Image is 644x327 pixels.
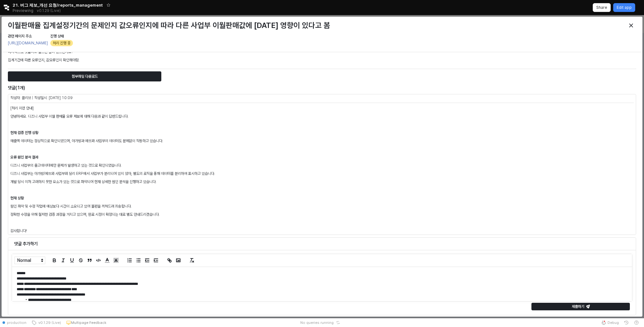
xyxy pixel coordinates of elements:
[617,5,632,10] p: Edit app
[8,34,32,38] span: 관련 페이지 주소
[8,21,478,30] h3: 이월판매율 집계설정기간의 문제인지 값오류인지에 따라 다른 사업부 이월판매값에 [DATE] 영향이 있다고 봄
[10,196,24,200] strong: 현재 상황
[8,71,161,81] button: 첨부파일 다운로드
[335,321,341,324] button: Reset app state
[8,41,48,45] a: [URL][DOMAIN_NAME]
[621,318,631,327] button: History
[10,130,38,135] strong: 현재 검증 진행 상황
[36,320,61,325] span: v0.1.29 (Live)
[7,320,26,325] span: production
[631,318,641,327] button: Help
[13,8,33,14] span: Previewing
[608,320,619,325] span: Debug
[10,228,634,234] p: 감사합니다!
[572,304,584,309] p: 제출하기
[71,320,106,325] p: Multipage Feedback
[10,95,477,101] p: 작성자: 클리브 | 작성일시: [DATE] 10:09
[300,320,334,325] span: No queries running
[8,57,636,63] p: 집계기간에 따른 오류인지, 값오류인지 확인해야함.
[10,163,634,168] p: 디즈니 사업부의 출고데이터에만 문제가 발생하고 있는 것으로 확인되었습니다.
[626,20,636,30] button: Close
[10,179,634,185] p: 개발 당시 미처 고려하지 못한 요소가 있는 것으로 파악되어 현재 상세한 원인 분석을 진행하고 있습니다.
[593,3,611,12] button: Share app
[29,318,64,327] button: v0.1.29 (Live)
[613,3,635,12] button: Edit app
[10,105,634,111] p: [처리 지연 안내]
[10,203,634,209] p: 원인 파악 및 수정 작업에 예상보다 시간이 소요되고 있어 불편을 끼쳐드려 죄송합니다.
[14,241,630,247] h6: 댓글 추가하기
[10,212,634,217] p: 정확한 수정을 위해 철저한 검증 과정을 거치고 있으며, 완료 시점이 확정되는 대로 별도 안내드리겠습니다.
[10,138,634,144] p: 매출액 데이터는 정상적으로 확인되었으며, 아가방과 에뜨와 사업부의 데이터도 문제없이 작동하고 있습니다.
[13,2,103,8] span: 21. 버그 제보_개선 요청/reports_management
[105,2,112,8] button: Add app to favorites
[531,303,630,310] button: 제출하기
[10,155,38,159] strong: 오류 원인 분석 결과
[8,85,425,91] h6: 댓글(1개)
[10,114,634,119] p: 안녕하세요. 디즈니 사업부 이월 판매율 오류 제보에 대해 다음과 같이 답변드립니다.
[53,40,70,46] span: 처리 진행 중
[599,318,621,327] button: Debug
[72,74,98,79] p: 첨부파일 다운로드
[13,6,64,15] div: Previewing v0.1.29 (Live)
[10,171,634,176] p: 디즈니 사업부는 아가방/에뜨와 사업부와 달리 ERP에서 사업부가 분리되어 있지 않아, 별도의 로직을 통해 데이터를 분리하여 표시하고 있습니다.
[50,34,64,38] span: 진행 상태
[37,8,61,13] p: v0.1.29 (Live)
[33,6,64,15] button: Releases and History
[64,318,109,327] button: Multipage Feedback
[596,5,607,10] p: Share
